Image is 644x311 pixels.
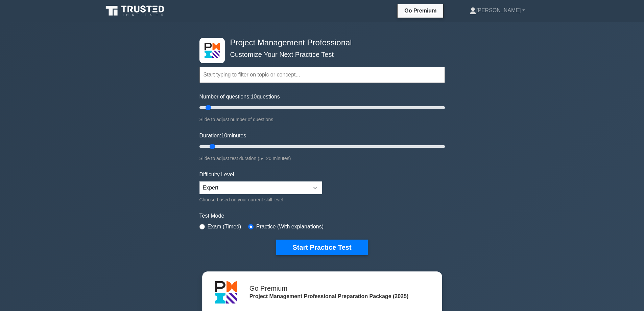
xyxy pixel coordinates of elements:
input: Start typing to filter on topic or concept... [199,67,445,83]
label: Test Mode [199,212,445,220]
span: 10 [251,94,257,99]
label: Duration: minutes [199,132,246,140]
label: Practice (With explanations) [256,223,324,231]
label: Number of questions: questions [199,93,280,101]
span: 10 [221,133,227,138]
label: Exam (Timed) [208,223,241,231]
a: [PERSON_NAME] [453,4,541,17]
a: Go Premium [400,6,440,15]
h4: Project Management Professional [228,38,412,48]
label: Difficulty Level [199,171,234,179]
button: Start Practice Test [276,240,367,255]
div: Slide to adjust number of questions [199,115,445,124]
div: Slide to adjust test duration (5-120 minutes) [199,154,445,162]
div: Choose based on your current skill level [199,196,322,204]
